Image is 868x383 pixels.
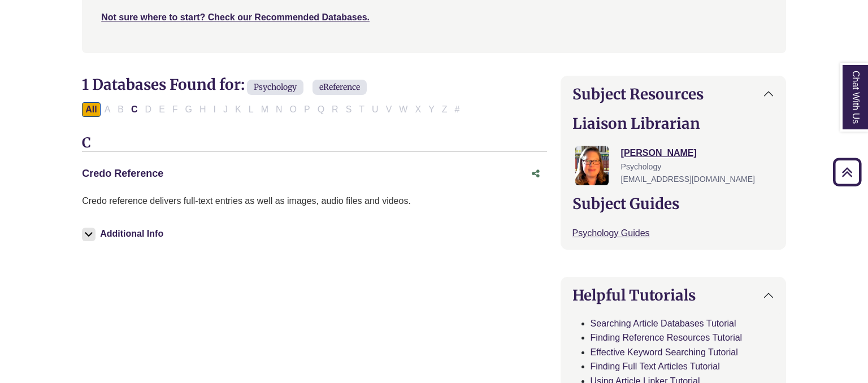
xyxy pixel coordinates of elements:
h2: Liaison Librarian [572,115,774,132]
span: Psychology [621,162,662,171]
h2: Subject Guides [572,195,774,212]
button: All [82,102,100,117]
button: Additional Info [82,226,167,242]
span: eReference [313,80,367,95]
a: Finding Reference Resources Tutorial [591,333,743,342]
button: Share this database [524,163,547,185]
a: [PERSON_NAME] [621,148,697,158]
a: Effective Keyword Searching Tutorial [591,347,738,357]
button: Subject Resources [561,76,785,112]
div: Alpha-list to filter by first letter of database name [82,104,464,114]
a: Psychology Guides [572,228,650,238]
span: Psychology [247,80,303,95]
span: 1 Databases Found for: [82,75,245,94]
p: Credo reference delivers full-text entries as well as images, audio files and videos. [82,194,546,208]
a: Finding Full Text Articles Tutorial [591,362,720,371]
button: Filter Results C [128,102,141,117]
a: Searching Article Databases Tutorial [591,319,736,328]
a: Credo Reference [82,168,163,179]
img: Jessica Moore [575,146,609,185]
span: [EMAIL_ADDRESS][DOMAIN_NAME] [621,175,755,184]
a: Not sure where to start? Check our Recommended Databases. [101,12,370,22]
a: Back to Top [829,164,865,180]
h3: C [82,135,546,152]
button: Helpful Tutorials [561,277,785,313]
